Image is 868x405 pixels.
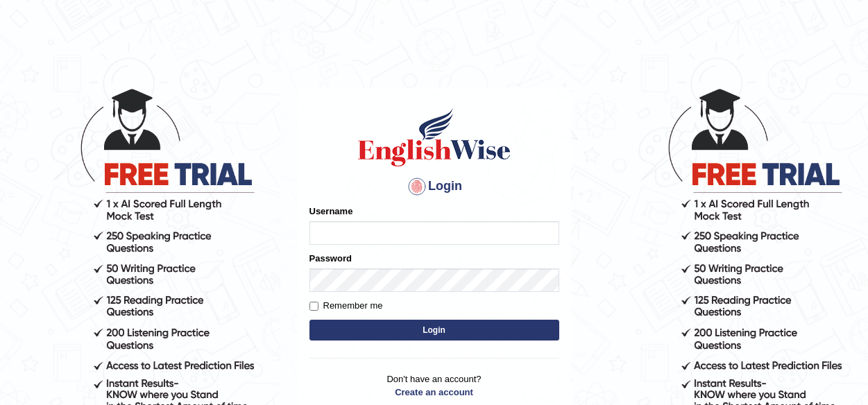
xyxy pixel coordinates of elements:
[309,386,559,399] a: Create an account
[309,175,559,198] h4: Login
[309,299,383,313] label: Remember me
[309,252,352,265] label: Password
[355,106,513,169] img: Logo of English Wise sign in for intelligent practice with AI
[309,320,559,341] button: Login
[309,205,353,218] label: Username
[309,302,318,311] input: Remember me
